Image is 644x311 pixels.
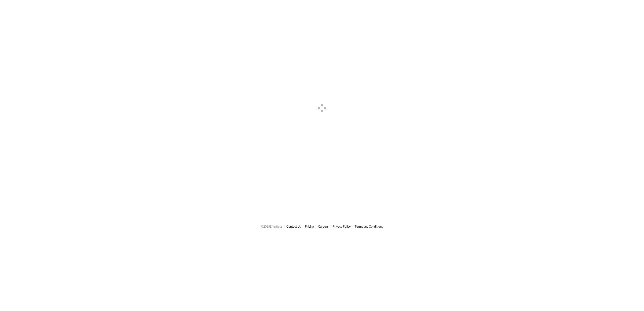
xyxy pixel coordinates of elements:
span: © 2025 Effortless [261,225,282,228]
a: Pricing [305,225,314,228]
a: Terms and Conditions [355,225,383,228]
a: Careers [318,225,329,228]
a: Privacy Policy [333,225,351,228]
a: Contact Us [286,225,301,228]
